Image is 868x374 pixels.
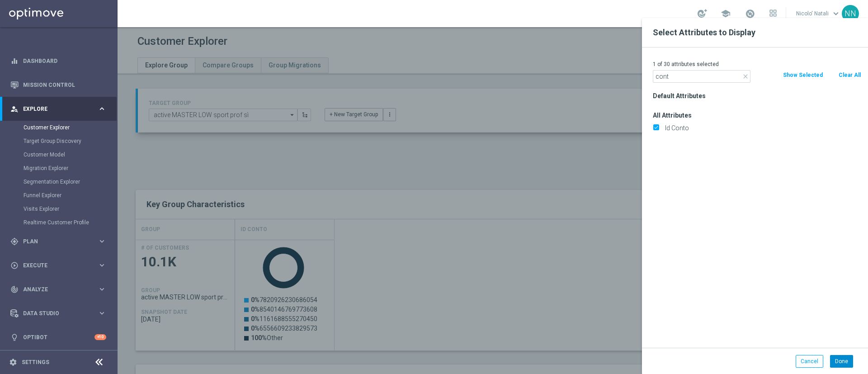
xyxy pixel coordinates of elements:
[10,57,19,65] i: equalizer
[653,61,861,68] p: 1 of 30 attributes selected
[795,7,842,20] a: Nicolo' Natalikeyboard_arrow_down
[10,334,107,341] button: lightbulb Optibot +10
[10,262,107,269] button: play_circle_outline Execute keyboard_arrow_right
[842,5,859,22] div: NN
[10,57,107,65] button: equalizer Dashboard
[23,311,98,316] span: Data Studio
[10,237,19,246] i: gps_fixed
[24,189,117,202] div: Funnel Explorer
[721,9,731,19] span: school
[10,105,107,113] button: person_search Explore keyboard_arrow_right
[10,333,19,341] i: lightbulb
[24,175,117,189] div: Segmentation Explorer
[98,104,106,113] i: keyboard_arrow_right
[24,165,94,172] a: Migration Explorer
[653,70,750,83] input: Search
[23,49,106,73] a: Dashboard
[10,105,19,113] i: person_search
[10,73,106,97] div: Mission Control
[653,27,857,38] h2: Select Attributes to Display
[10,310,107,317] button: Data Studio keyboard_arrow_right
[24,134,117,148] div: Target Group Discovery
[24,161,117,175] div: Migration Explorer
[23,73,106,97] a: Mission Control
[23,325,94,349] a: Optibot
[796,355,823,368] button: Cancel
[23,106,98,112] span: Explore
[24,148,117,161] div: Customer Model
[23,287,98,292] span: Analyze
[24,219,94,226] a: Realtime Customer Profile
[10,105,98,113] div: Explore
[10,285,98,294] div: Analyze
[830,355,853,368] button: Done
[10,309,98,317] div: Data Studio
[23,263,98,268] span: Execute
[24,205,94,213] a: Visits Explorer
[24,202,117,216] div: Visits Explorer
[742,73,749,80] i: close
[24,178,94,185] a: Segmentation Explorer
[662,124,861,132] label: Id Conto
[98,261,106,270] i: keyboard_arrow_right
[653,111,861,119] h3: All Attributes
[98,237,106,246] i: keyboard_arrow_right
[831,9,841,19] span: keyboard_arrow_down
[24,137,94,145] a: Target Group Discovery
[10,325,106,349] div: Optibot
[9,358,17,366] i: settings
[24,151,94,158] a: Customer Model
[98,309,106,317] i: keyboard_arrow_right
[10,286,107,293] button: track_changes Analyze keyboard_arrow_right
[24,121,117,134] div: Customer Explorer
[94,334,106,340] div: +10
[10,49,106,73] div: Dashboard
[23,239,98,244] span: Plan
[24,216,117,229] div: Realtime Customer Profile
[24,124,94,131] a: Customer Explorer
[10,238,107,245] button: gps_fixed Plan keyboard_arrow_right
[22,360,49,365] a: Settings
[838,70,862,80] button: Clear All
[782,70,824,80] button: Show Selected
[10,261,19,270] i: play_circle_outline
[10,81,107,89] button: Mission Control
[98,285,106,294] i: keyboard_arrow_right
[24,192,94,199] a: Funnel Explorer
[10,285,19,294] i: track_changes
[653,92,861,100] h3: Default Attributes
[10,237,98,246] div: Plan
[10,261,98,270] div: Execute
